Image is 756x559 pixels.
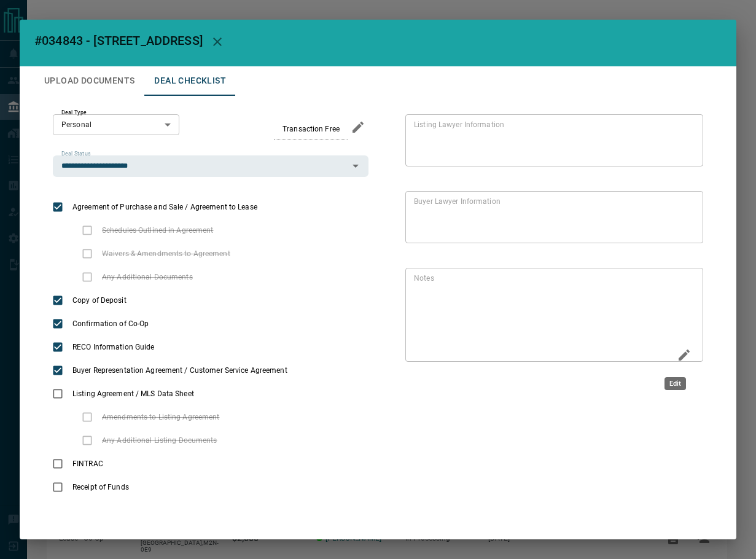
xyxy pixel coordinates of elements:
button: edit [348,117,368,138]
span: Listing Agreement / MLS Data Sheet [69,388,197,399]
span: Receipt of Funds [69,482,132,493]
textarea: text field [414,197,690,238]
span: Confirmation of Co-Op [69,318,152,329]
span: Any Additional Documents [99,272,196,283]
span: #034843 - [STREET_ADDRESS] [34,33,203,48]
button: Deal Checklist [144,66,236,96]
span: Schedules Outlined in Agreement [99,225,217,236]
span: Agreement of Purchase and Sale / Agreement to Lease [69,201,260,213]
span: Copy of Deposit [69,295,130,306]
span: Buyer Representation Agreement / Customer Service Agreement [69,365,290,376]
button: Edit [674,345,695,369]
textarea: text field [414,120,690,162]
span: Amendments to Listing Agreement [99,412,223,423]
label: Deal Status [61,150,90,158]
div: Personal [53,114,179,135]
button: Open [347,157,364,174]
span: Any Additional Listing Documents [99,435,220,446]
span: RECO Information Guide [69,342,157,353]
textarea: text field [414,273,669,357]
span: Waivers & Amendments to Agreement [99,248,233,259]
button: Upload Documents [34,66,144,96]
span: FINTRAC [69,458,106,469]
div: Edit [664,377,686,390]
label: Deal Type [61,109,87,117]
